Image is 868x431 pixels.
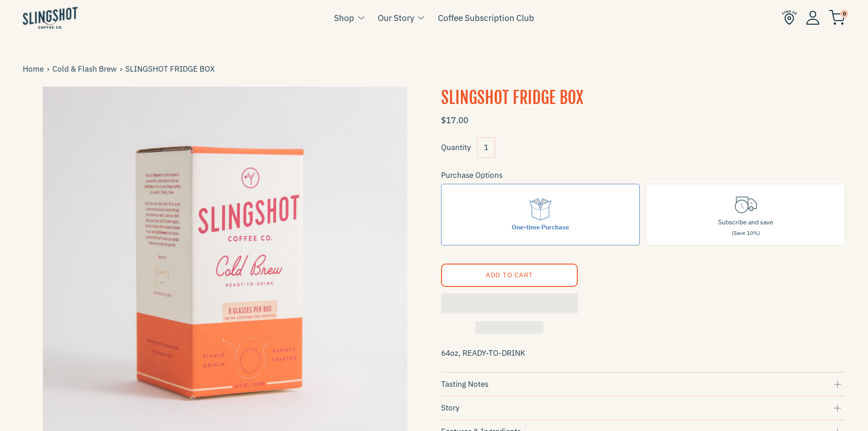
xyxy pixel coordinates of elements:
[52,63,120,75] a: Cold & Flash Brew
[782,10,797,25] img: Find Us
[47,63,52,75] span: ›
[485,270,533,279] span: Add to Cart
[441,378,846,390] div: Tasting Notes
[441,264,578,287] button: Add to Cart
[441,142,471,152] label: Quantity
[806,10,820,25] img: Account
[512,222,569,232] div: One-time Purchase
[334,11,354,25] a: Shop
[23,63,47,75] a: Home
[378,11,414,25] a: Our Story
[840,10,848,18] span: 0
[441,115,468,125] span: $17.00
[732,229,760,236] span: (Save 10%)
[441,345,846,361] p: 64oz, READY-TO-DRINK
[441,87,846,109] h1: SLINGSHOT FRIDGE BOX
[829,10,845,25] img: cart
[441,402,846,414] div: Story
[441,169,503,182] legend: Purchase Options
[120,63,125,75] span: ›
[438,11,534,25] a: Coffee Subscription Club
[718,218,773,226] span: Subscribe and save
[125,63,218,75] span: SLINGSHOT FRIDGE BOX
[829,12,845,23] a: 0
